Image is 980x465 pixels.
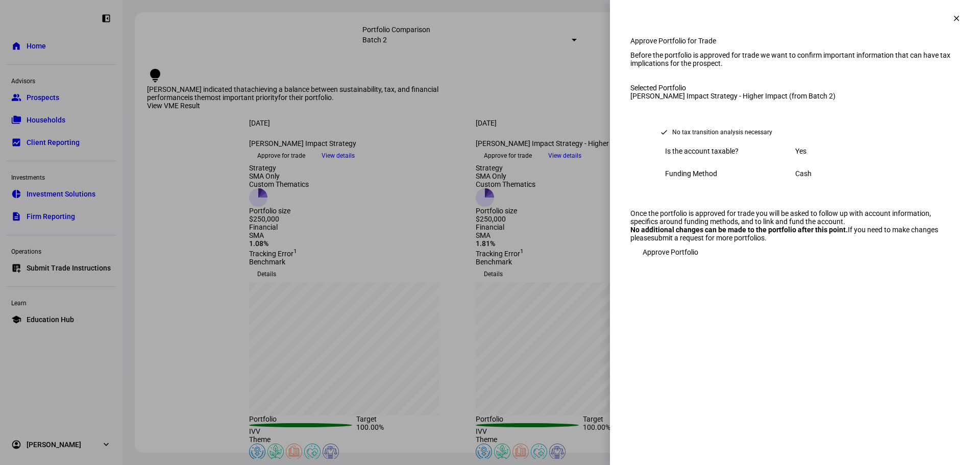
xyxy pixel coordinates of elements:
button: Approve Portfolio [630,242,710,262]
div: Selected Portfolio [630,84,960,92]
strong: No additional changes can be made to the portfolio after this point. [630,226,848,234]
mat-icon: clear [952,14,961,23]
div: Before the portfolio is approved for trade we want to confirm important information that can have... [630,51,960,67]
mat-icon: check [660,128,668,136]
div: Funding Method [665,169,795,178]
div: If you need to make changes please . [630,226,960,242]
div: Cash [795,169,925,178]
div: Yes [795,147,925,155]
span: Approve Portfolio [643,242,698,262]
div: [PERSON_NAME] Impact Strategy - Higher Impact (from Batch 2) [630,92,960,100]
a: submit a request for more portfolios [651,234,765,242]
div: No tax transition analysis necessary [672,127,772,137]
div: Approve Portfolio for Trade [630,37,960,45]
div: Is the account taxable? [665,147,795,155]
div: Once the portfolio is approved for trade you will be asked to follow up with account information,... [630,209,960,226]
